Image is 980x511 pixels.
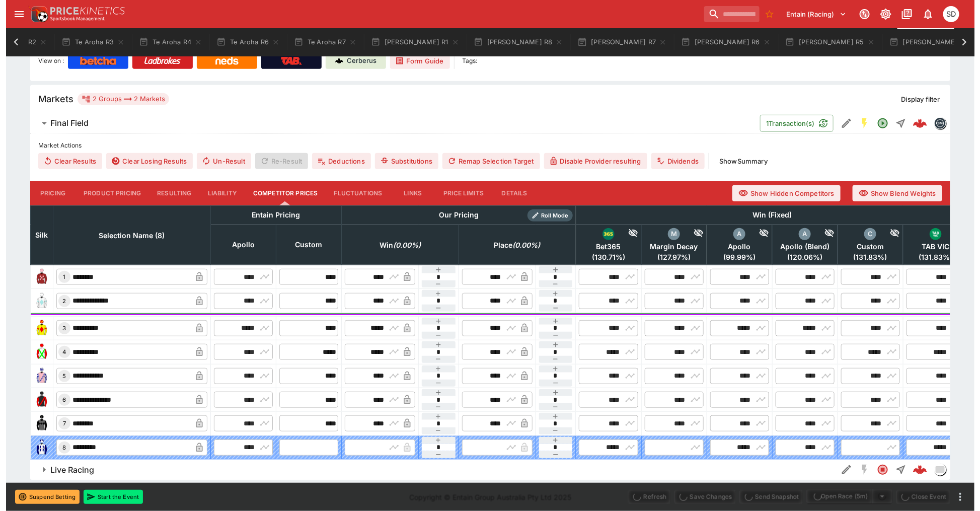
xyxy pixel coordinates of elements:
button: Details [486,181,531,205]
button: Live Racing [24,460,832,480]
span: ( 131.83 %) [835,253,894,262]
div: split button [801,489,886,503]
span: Selection Name (8) [82,230,170,242]
button: [PERSON_NAME] R8 [462,28,564,56]
img: runner 2 [28,293,44,309]
em: ( 0.00 %) [507,239,535,251]
button: Disable Provider resulting [538,153,641,169]
div: tab_vic_fixed [924,228,936,240]
button: Connected to PK [850,5,868,23]
span: TAB VIC [900,242,959,251]
span: Custom [835,242,894,251]
img: victab.png [924,228,936,240]
th: Custom [270,225,336,265]
button: Documentation [892,5,910,23]
div: bet365 [596,228,609,240]
img: Betcha [74,57,110,65]
img: PriceKinetics [44,7,119,15]
label: Market Actions [32,138,936,153]
th: Win (Fixed) [570,205,962,225]
div: Hide Competitor [870,228,894,240]
button: Clear Results [32,153,96,169]
button: [PERSON_NAME] R6 [669,28,771,56]
button: open drawer [4,5,22,23]
a: Cerberus [320,53,380,69]
h6: Live Racing [44,465,88,475]
button: Straight [886,461,904,479]
button: [PERSON_NAME] R5 [773,28,875,56]
div: liveracing [928,464,940,476]
div: Hide Competitor [674,228,698,240]
span: 6 [55,396,62,403]
button: ShowSummary [707,153,768,169]
button: Deductions [306,153,365,169]
img: runner 7 [28,415,44,431]
button: Show Hidden Competitors [726,185,835,201]
button: Stuart Dibb [934,3,956,25]
button: Clear Losing Results [100,153,187,169]
img: runner 4 [28,344,44,360]
span: Place(0.00%) [477,239,546,251]
div: Hide Competitor [936,228,959,240]
img: liveracing [929,464,940,475]
button: Un-Result [191,153,245,169]
img: runner 5 [28,368,44,384]
span: Bet365 [573,242,632,251]
img: runner 1 [28,269,44,285]
button: Notifications [913,5,931,23]
div: margin_decay [662,228,674,240]
label: Tags: [457,53,472,69]
span: Re-Result [249,153,302,169]
button: Competitor Prices [239,181,320,205]
button: [PERSON_NAME] R4 [877,28,979,56]
button: Suspend Betting [9,490,73,504]
button: Te Aroha R7 [282,28,357,56]
button: Open [868,114,886,132]
button: Edit Detail [832,461,850,479]
button: [PERSON_NAME] R1 [359,28,460,56]
div: 8811fffd-24e2-4f9d-b38b-40441ce7f880 [907,463,921,477]
button: more [948,491,960,503]
button: Te Aroha R6 [204,28,280,56]
img: Ladbrokes [138,57,175,65]
p: Cerberus [341,56,371,66]
img: Cerberus [329,57,337,65]
span: 2 [55,298,62,305]
button: Final Field [24,113,754,133]
button: Select Tenant [775,6,847,22]
span: Apollo [704,242,763,251]
button: Remap Selection Target [436,153,534,169]
button: 1Transaction(s) [754,115,827,132]
button: Substitutions [369,153,432,169]
div: apollo_new [793,228,805,240]
button: Te Aroha R3 [49,28,125,56]
button: Product Pricing [69,181,143,205]
span: Win(0.00%) [362,239,426,251]
img: Neds [209,57,232,65]
img: TabNZ [275,57,296,65]
svg: Open [871,117,883,129]
span: 8 [55,444,62,451]
span: ( 127.97 %) [639,253,698,262]
span: Apollo (Blend) [770,242,828,251]
h5: Markets [32,93,67,105]
span: 5 [55,373,62,380]
img: runner 3 [28,320,44,336]
button: Straight [886,114,904,132]
div: Stuart Dibb [937,6,953,22]
a: 79e562cf-f921-430a-baa6-411c3653ec3d [904,113,924,133]
span: ( 130.71 %) [573,253,632,262]
img: runner 8 [28,440,44,456]
button: Te Aroha R4 [127,28,202,56]
div: apollo [727,228,739,240]
th: Silk [25,205,47,265]
button: Resulting [143,181,193,205]
input: search [698,6,753,22]
a: 8811fffd-24e2-4f9d-b38b-40441ce7f880 [904,460,924,480]
span: 4 [55,348,62,355]
a: Form Guide [384,53,444,69]
div: Hide Competitor [739,228,763,240]
div: 2 Groups 2 Markets [76,93,159,105]
div: Hide Competitor [609,228,632,240]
